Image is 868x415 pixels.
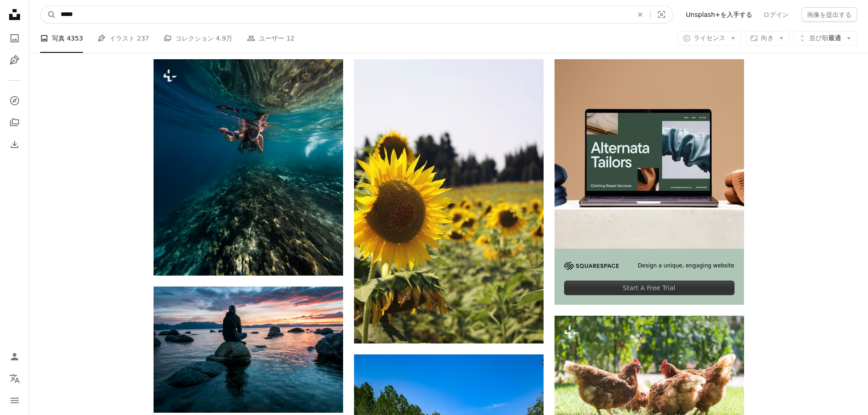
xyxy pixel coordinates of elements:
a: Design a unique, engaging websiteStart A Free Trial [555,59,744,305]
span: Design a unique, engaging website [638,262,734,270]
div: Start A Free Trial [564,281,734,295]
img: file-1707885205802-88dd96a21c72image [555,59,744,249]
a: コレクション 4.9万 [164,24,232,53]
a: 水に囲まれた岩の上に座る男 [154,345,343,354]
span: 向き [761,34,774,41]
a: 写真 [5,29,24,47]
button: 画像を提出する [801,7,857,22]
a: イラスト 237 [98,24,149,53]
a: ダウンロード履歴 [5,135,24,154]
button: メニュー [5,391,24,410]
a: Unsplash+を入手する [680,7,758,22]
a: ユーザー 12 [247,24,294,53]
a: コレクション [5,113,24,132]
a: カメラを持って海を泳ぐ人 [154,163,343,171]
button: 向き [745,31,790,46]
form: サイト内でビジュアルを探す [40,5,673,24]
img: 日中のひまわり畑 [354,59,544,343]
span: 最適 [809,34,841,43]
a: オンドリとニワトリ。放し飼いと雌鶏 [555,374,744,383]
button: 並び順最適 [793,31,857,46]
button: 言語 [5,369,24,388]
a: 日中のひまわり畑 [354,197,544,205]
span: 237 [137,33,149,43]
button: ライセンス [678,31,741,46]
a: イラスト [5,51,24,69]
img: カメラを持って海を泳ぐ人 [154,59,343,276]
button: 全てクリア [630,6,650,23]
img: file-1705255347840-230a6ab5bca9image [564,262,619,270]
button: Unsplashで検索する [41,6,56,23]
a: 探す [5,92,24,110]
button: ビジュアル検索 [651,6,673,23]
a: ログイン [758,7,794,22]
span: 4.9万 [216,33,232,43]
a: ホーム — Unsplash [5,5,24,26]
a: ログイン / 登録する [5,348,24,366]
span: 並び順 [809,34,828,41]
span: 12 [286,33,294,43]
img: 水に囲まれた岩の上に座る男 [154,287,343,412]
span: ライセンス [693,34,725,41]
